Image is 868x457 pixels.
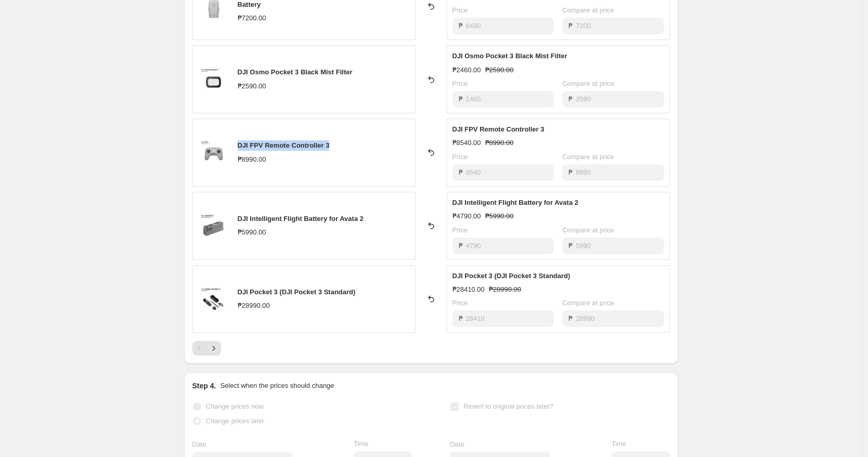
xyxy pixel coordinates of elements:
[238,141,330,149] span: DJI FPV Remote Controller 3
[568,95,573,103] span: ₱
[452,80,468,87] span: Price
[489,284,521,295] strike: ₱28990.00
[220,381,334,391] p: Select when the prices should change
[238,81,266,92] div: ₱2590.00
[463,402,553,410] span: Revert to original prices later?
[452,226,468,234] span: Price
[612,440,626,448] span: Time
[198,283,229,315] img: AD_PH_DJI_Osmo_Pocket_3_7de35834-a0c5-4798-b48d-a048782e4993_80x.jpg
[192,341,221,356] nav: Pagination
[568,168,573,176] span: ₱
[192,381,216,391] h2: Step 4.
[562,299,614,307] span: Compare at price
[562,226,614,234] span: Compare at price
[238,301,270,311] div: ₱28990.00
[568,22,573,30] span: ₱
[206,341,221,356] button: Next
[459,95,463,103] span: ₱
[238,13,266,23] div: ₱7200.00
[452,65,481,75] div: ₱2460.00
[459,22,463,30] span: ₱
[452,211,481,221] div: ₱4790.00
[485,138,514,148] strike: ₱8990.00
[198,210,229,241] img: AD_phdjiavata2intflightbattery_80x.jpg
[354,440,368,448] span: Time
[206,417,265,425] span: Change prices later
[192,440,206,448] span: Date
[238,288,356,296] span: DJI Pocket 3 (DJI Pocket 3 Standard)
[562,6,614,14] span: Compare at price
[198,64,229,95] img: NewSetsofThumbnails_26-19_80x.jpg
[562,153,614,161] span: Compare at price
[452,199,578,206] span: DJI Intelligent Flight Battery for Avata 2
[568,242,573,250] span: ₱
[450,440,464,448] span: Date
[562,80,614,87] span: Compare at price
[452,272,571,280] span: DJI Pocket 3 (DJI Pocket 3 Standard)
[485,211,514,221] strike: ₱5990.00
[485,65,514,75] strike: ₱2590.00
[452,284,485,295] div: ₱28410.00
[238,154,266,165] div: ₱8990.00
[238,68,353,76] span: DJI Osmo Pocket 3 Black Mist Filter
[452,52,567,60] span: DJI Osmo Pocket 3 Black Mist Filter
[459,168,463,176] span: ₱
[452,138,481,148] div: ₱8540.00
[238,227,266,238] div: ₱5990.00
[198,137,229,168] img: PH_DJI_FPV_REMOTE_CONTROLLER_3_80x.jpg
[452,125,545,133] span: DJI FPV Remote Controller 3
[206,402,264,410] span: Change prices now
[452,153,468,161] span: Price
[238,215,364,223] span: DJI Intelligent Flight Battery for Avata 2
[452,299,468,307] span: Price
[568,315,573,322] span: ₱
[459,315,463,322] span: ₱
[452,6,468,14] span: Price
[459,242,463,250] span: ₱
